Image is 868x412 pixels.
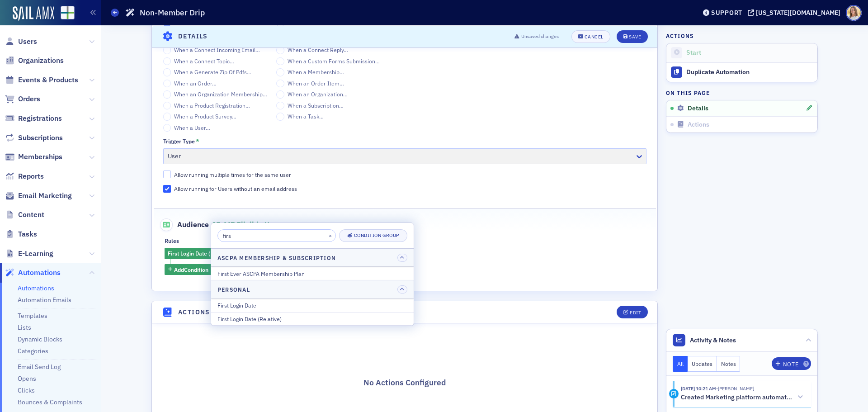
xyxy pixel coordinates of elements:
[174,113,236,120] span: When a Product Survey…
[339,229,407,242] button: Condition Group
[18,296,71,304] a: Automation Emails
[174,124,210,131] span: When a User…
[163,102,171,110] input: When a Product Registration…
[18,374,36,383] a: Opens
[326,231,335,239] button: ×
[18,347,48,355] a: Categories
[681,385,716,392] time: 10/7/2025 10:21 AM
[18,210,44,220] span: Content
[276,68,284,76] input: When a Membership…
[690,336,736,345] span: Activity & Notes
[669,389,679,398] div: Activity
[617,30,648,43] button: Save
[18,171,44,181] span: Reports
[163,124,171,132] input: When a User…
[276,90,284,99] input: When an Organization…
[288,46,348,53] span: When a Connect Reply…
[163,113,171,121] input: When a Product Survey…
[174,265,208,274] span: Add Condition
[285,221,359,228] i: (count updates when saving)
[772,357,811,370] button: Note
[165,237,179,244] div: Rules
[196,138,199,144] abbr: This field is required
[5,152,62,162] a: Memberships
[18,75,78,85] span: Events & Products
[217,270,407,278] div: First Ever ASCPA Membership Plan
[716,385,754,392] span: Bethany Booth
[163,80,171,88] input: When an Order…
[18,268,61,278] span: Automations
[18,249,53,259] span: E-Learning
[174,68,251,76] span: When a Generate Zip Of Pdfs…
[163,90,171,99] input: When an Organization Membership…
[571,30,610,43] button: Cancel
[163,57,171,66] input: When a Connect Topic…
[688,104,708,113] span: Details
[5,133,63,143] a: Subscriptions
[288,80,344,87] span: When an Order Item…
[174,102,250,109] span: When a Product Registration…
[212,220,359,229] span: 15,447 eligible users
[163,68,171,76] input: When a Generate Zip Of Pdfs…
[18,386,35,394] a: Clicks
[168,250,232,257] span: First Login Date (Relative)
[18,37,37,47] span: Users
[174,57,234,65] span: When a Connect Topic…
[163,185,171,193] input: Allow running for Users without an email address
[5,210,44,220] a: Content
[783,362,798,367] div: Note
[288,113,324,120] span: When a Task…
[178,308,210,317] h4: Actions
[5,114,62,123] a: Registrations
[163,170,171,179] input: Allow running multiple times for the same user
[18,312,47,320] a: Templates
[673,356,688,372] button: All
[174,80,217,87] span: When an Order…
[5,56,64,66] a: Organizations
[211,312,414,326] button: First Login Date (Relative)
[5,37,37,47] a: Users
[288,90,348,98] span: When an Organization…
[174,46,260,53] span: When a Connect Incoming Email…
[174,171,291,179] div: Allow running multiple times for the same user
[211,267,414,280] button: First Ever ASCPA Membership Plan
[666,32,694,40] h4: Actions
[61,6,75,20] img: SailAMX
[174,185,297,193] div: Allow running for Users without an email address
[18,94,40,104] span: Orders
[756,9,840,17] div: [US_STATE][DOMAIN_NAME]
[846,5,862,21] span: Profile
[5,171,44,181] a: Reports
[585,34,604,39] div: Cancel
[276,113,284,121] input: When a Task…
[163,138,195,145] div: Trigger Type
[18,335,62,343] a: Dynamic Blocks
[276,57,284,66] input: When a Custom Forms Submission…
[5,75,78,85] a: Events & Products
[18,323,31,331] a: Lists
[13,6,54,21] img: SailAMX
[276,46,284,54] input: When a Connect Reply…
[18,56,64,66] span: Organizations
[5,268,61,278] a: Automations
[18,363,61,371] a: Email Send Log
[276,80,284,88] input: When an Order Item…
[18,152,62,162] span: Memberships
[54,6,75,21] a: View Homepage
[629,34,641,39] div: Save
[140,7,205,18] h1: Non-Member Drip
[630,310,641,315] div: Edit
[211,299,414,312] button: First Login Date
[288,57,380,65] span: When a Custom Forms Submission…
[18,191,72,201] span: Email Marketing
[5,249,53,259] a: E-Learning
[174,90,267,98] span: When an Organization Membership…
[18,284,54,292] a: Automations
[686,49,813,57] div: Start
[748,9,844,16] button: [US_STATE][DOMAIN_NAME]
[5,94,40,104] a: Orders
[686,68,813,76] div: Duplicate Automation
[717,356,741,372] button: Notes
[666,62,817,82] a: Duplicate Automation
[217,229,336,242] input: Search filters...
